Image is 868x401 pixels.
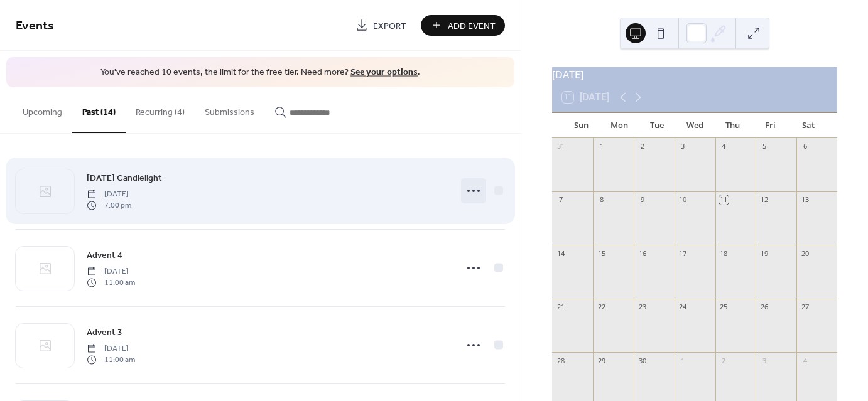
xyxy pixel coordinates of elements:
div: 23 [637,302,647,312]
a: Advent 3 [87,325,122,340]
div: 7 [556,195,565,205]
div: 16 [637,249,647,258]
span: Export [373,19,406,33]
div: 1 [678,356,688,365]
div: 21 [556,302,565,312]
div: 22 [597,302,606,312]
div: 19 [759,249,769,258]
div: 29 [597,356,606,365]
span: 11:00 am [87,277,135,289]
div: Sun [562,113,600,138]
div: 25 [719,302,729,312]
a: Advent 4 [87,248,122,262]
div: 1 [597,142,606,151]
div: 14 [556,249,565,258]
div: 4 [719,142,729,151]
div: 28 [556,356,565,365]
a: [DATE] Candlelight [87,171,162,185]
div: 30 [637,356,647,365]
button: Upcoming [13,87,72,132]
div: 15 [597,249,606,258]
div: 8 [597,195,606,205]
div: 3 [759,356,769,365]
div: 4 [800,356,810,365]
div: 24 [678,302,688,312]
span: Events [16,14,54,38]
a: Export [346,15,416,36]
div: 2 [637,142,647,151]
span: You've reached 10 events, the limit for the free tier. Need more? . [19,67,502,79]
span: 7:00 pm [87,200,131,211]
span: 11:00 am [87,355,135,366]
span: Advent 4 [87,249,122,262]
span: [DATE] [87,265,135,277]
div: Fri [751,113,789,138]
div: Wed [676,113,713,138]
div: 27 [800,302,810,312]
div: [DATE] [552,67,837,82]
div: 20 [800,249,810,258]
div: 11 [719,195,729,205]
div: Thu [713,113,751,138]
button: Past (14) [72,87,126,133]
span: [DATE] [87,188,131,200]
div: 18 [719,249,729,258]
div: Tue [638,113,676,138]
div: 12 [759,195,769,205]
div: 26 [759,302,769,312]
div: 5 [759,142,769,151]
div: 6 [800,142,810,151]
div: 2 [719,356,729,365]
button: Submissions [195,87,264,132]
a: See your options [350,64,418,81]
span: [DATE] [87,343,135,354]
span: Advent 3 [87,326,122,339]
div: 9 [637,195,647,205]
div: Sat [789,113,827,138]
span: [DATE] Candlelight [87,171,162,184]
div: 3 [678,142,688,151]
div: 10 [678,195,688,205]
button: Recurring (4) [126,87,195,132]
div: Mon [600,113,637,138]
div: 13 [800,195,810,205]
div: 31 [556,142,565,151]
div: 17 [678,249,688,258]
